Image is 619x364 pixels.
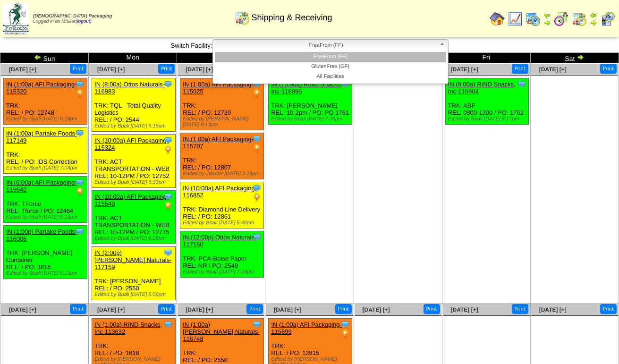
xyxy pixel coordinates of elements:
[539,66,567,73] a: [DATE] [+]
[6,271,87,276] div: Edited by Bpali [DATE] 6:19pm
[215,52,446,62] li: FreeFrom (FF)
[251,13,332,23] span: Shipping & Receiving
[158,304,175,314] button: Print
[448,116,529,122] div: Edited by Bpali [DATE] 8:17pm
[0,53,89,63] td: Sun
[180,231,264,278] div: TRK: PCA-Boise Paper REL: NR / PO: 2549
[92,191,176,244] div: TRK: ACT TRANSPORTATION - WEB REL: 10-12PM / PO: 12775
[274,306,301,313] a: [DATE] [+]
[97,306,125,313] a: [DATE] [+]
[33,14,112,24] span: Logged in as Mfuller
[271,321,342,335] a: IN (1:00a) AFI Packaging-115899
[6,116,87,122] div: Edited by Bpali [DATE] 6:18pm
[572,11,587,26] img: calendarinout.gif
[183,220,263,226] div: Edited by Bpali [DATE] 5:46pm
[217,40,436,51] span: FreeFrom (FF)
[163,201,173,211] img: PO
[6,165,87,171] div: Edited by Bpali [DATE] 7:04pm
[180,78,264,130] div: TRK: REL: / PO: 12739
[271,81,342,95] a: IN (10:00a) RIND Snacks, Inc-116895
[34,53,42,61] img: arrowleft.gif
[445,78,529,125] div: TRK: ABF REL: 0800-1300 / PO: 1762
[163,320,173,329] img: Tooltip
[4,177,87,223] div: TRK: TForce REL: Tforce / PO: 12464
[75,227,85,236] img: Tooltip
[252,89,262,98] img: PO
[6,81,77,95] a: IN (1:00a) AFI Packaging-115320
[340,320,350,329] img: Tooltip
[448,81,516,95] a: IN (9:00a) RIND Snacks, Inc-116904
[215,72,446,82] li: All Facilities
[590,19,597,26] img: arrowright.gif
[539,306,567,313] a: [DATE] [+]
[183,116,263,127] div: Edited by [PERSON_NAME] [DATE] 6:13pm
[517,79,526,89] img: Tooltip
[177,53,265,63] td: Tue
[252,232,262,242] img: Tooltip
[94,236,175,241] div: Edited by Bpali [DATE] 6:28pm
[577,53,584,61] img: arrowright.gif
[180,133,264,179] div: TRK: REL: / PO: 12807
[9,66,36,73] span: [DATE] [+]
[451,306,478,313] a: [DATE] [+]
[186,306,213,313] a: [DATE] [+]
[163,135,173,145] img: Tooltip
[363,306,390,313] span: [DATE] [+]
[252,134,262,144] img: Tooltip
[600,64,617,74] button: Print
[163,248,173,257] img: Tooltip
[9,306,36,313] a: [DATE] [+]
[163,79,173,89] img: Tooltip
[183,269,263,275] div: Edited by Bpali [DATE] 7:24pm
[335,304,352,314] button: Print
[4,127,87,174] div: TRK: REL: / PO: IDS Correction
[76,19,92,24] a: (logout)
[75,178,85,187] img: Tooltip
[163,145,173,154] img: PO
[183,185,257,199] a: IN (10:00a) AFI Packaging-116852
[271,116,352,122] div: Edited by Bpali [DATE] 7:20pm
[508,11,523,26] img: line_graph.gif
[158,64,175,74] button: Print
[94,123,175,129] div: Edited by Bpali [DATE] 6:15pm
[183,171,263,177] div: Edited by Jdexter [DATE] 2:29pm
[526,11,541,26] img: calendarprod.gif
[75,79,85,89] img: Tooltip
[424,304,440,314] button: Print
[186,66,213,73] a: [DATE] [+]
[543,11,551,19] img: arrowleft.gif
[92,247,176,300] div: TRK: [PERSON_NAME] REL: / PO: 2550
[3,3,29,34] img: zoroco-logo-small.webp
[94,193,169,207] a: IN (10:00a) AFI Packaging-115549
[97,66,125,73] a: [DATE] [+]
[215,62,446,72] li: GlutenFree (GF)
[600,11,615,26] img: calendarcustomer.gif
[451,66,478,73] a: [DATE] [+]
[490,11,505,26] img: home.gif
[252,193,262,202] img: PO
[6,179,77,193] a: IN (6:00a) AFI Packaging-115642
[94,321,162,335] a: IN (1:00a) RIND Snacks, Inc-113632
[92,78,176,132] div: TRK: TQL - Total Quality Logistics REL: / PO: 2544
[183,321,260,342] a: IN (1:00a) [PERSON_NAME] Naturals-116748
[252,320,262,329] img: Tooltip
[33,14,112,19] span: [DEMOGRAPHIC_DATA] Packaging
[246,304,263,314] button: Print
[94,249,171,271] a: IN (2:00p) [PERSON_NAME] Naturals-117159
[183,234,256,248] a: IN (12:00p) Ottos Naturals-117150
[183,81,254,95] a: IN (1:00a) AFI Packaging-115025
[4,78,87,125] div: TRK: REL: / PO: 12748
[530,53,619,63] td: Sat
[75,187,85,196] img: PO
[235,10,250,25] img: calendarinout.gif
[512,64,528,74] button: Print
[6,130,77,144] a: IN (1:00a) Partake Foods-117149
